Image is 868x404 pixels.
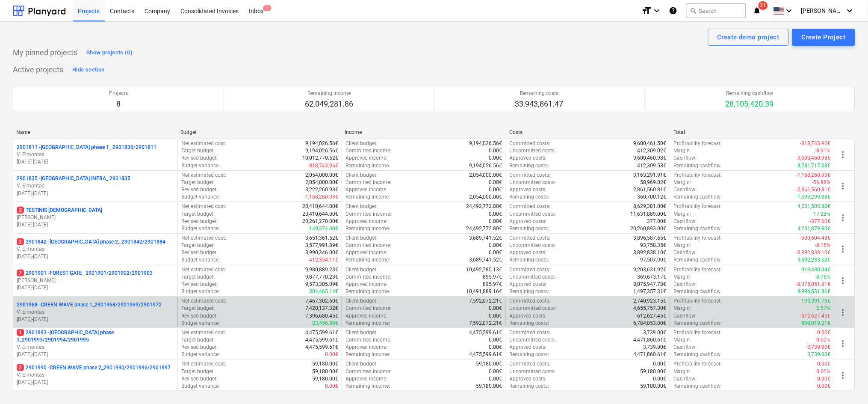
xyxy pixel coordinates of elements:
p: Approved income : [345,218,387,225]
i: Knowledge base [669,6,678,16]
p: Target budget : [181,147,215,154]
p: Client budget : [345,266,378,273]
p: [DATE] - [DATE] [17,158,174,166]
p: 3,892,838.10€ [634,249,667,256]
p: 9,573,305.09€ [305,281,338,288]
div: 12901993 -[GEOGRAPHIC_DATA] phase 3_2901993/2901994/2901995V. Eimontas[DATE]-[DATE] [17,329,174,359]
p: [DATE] - [DATE] [17,221,174,229]
p: Remaining cashflow [726,90,774,97]
div: Show projects (0) [86,48,133,58]
p: [DATE] - [DATE] [17,351,174,358]
p: 0.00€ [818,329,831,336]
p: Cashflow : [674,218,697,225]
div: 72901901 -FOREST GATE_ 2901901/2901902/2901903[PERSON_NAME][DATE]-[DATE] [17,270,174,291]
i: keyboard_arrow_down [845,6,855,16]
p: [DATE] - [DATE] [17,379,174,386]
p: 3,739.00€ [644,329,667,336]
p: -818,743.96€ [308,162,338,169]
p: 412,309.53€ [638,162,667,169]
p: V. Eimontas [17,246,174,253]
div: 22901842 -[GEOGRAPHIC_DATA] phase 2_ 2901842/2901884V. Eimontas[DATE]-[DATE] [17,238,174,260]
p: My pinned projects [13,48,77,58]
div: 2901835 -[GEOGRAPHIC_DATA] INFRA_ 2901835V. Eimontas[DATE]-[DATE] [17,175,174,197]
p: 20,260,893.00€ [631,225,667,232]
p: Remaining costs [515,90,564,97]
p: 369,673.17€ [638,273,667,281]
p: 20,410,644.00€ [302,203,338,210]
p: Margin : [674,211,691,218]
p: V. Eimontas [17,344,174,351]
p: 24,492,772.80€ [466,225,502,232]
p: Target budget : [181,242,215,249]
p: 93,758.35€ [641,242,667,249]
p: Profitability forecast : [674,329,722,336]
p: Margin : [674,273,691,281]
p: [DATE] - [DATE] [17,316,174,323]
p: Uncommitted costs : [510,273,556,281]
p: 3,739.00€ [644,344,667,351]
p: Revised budget : [181,249,218,256]
p: Net estimated cost : [181,266,226,273]
p: 2,054,000.00€ [469,172,502,179]
button: Hide section [70,63,106,77]
p: 3,577,991.89€ [305,242,338,249]
p: 0.00€ [489,186,502,193]
p: Revised budget : [181,186,218,193]
p: Committed costs : [510,235,551,242]
p: Margin : [674,242,691,249]
p: 7,592,072.21€ [469,297,502,305]
p: Approved income : [345,154,387,162]
p: Margin : [674,305,691,312]
p: 7,420,137.32€ [305,305,338,312]
i: keyboard_arrow_down [652,6,662,16]
p: -3,892,838.10€ [797,249,831,256]
span: 1 [263,5,272,11]
div: 2901811 -[GEOGRAPHIC_DATA] phase 1_ 2901836/2901811V. Eimontas[DATE]-[DATE] [17,144,174,166]
p: Remaining cashflow : [674,320,722,327]
div: Create Project [802,32,846,43]
p: V. Eimontas [17,182,174,190]
p: 6,784,053.00€ [634,320,667,327]
p: 2901993 - [GEOGRAPHIC_DATA] phase 3_2901993/2901994/2901995 [17,329,174,344]
p: 4,231,502.80€ [798,203,831,210]
p: Approved costs : [510,249,547,256]
p: Profitability forecast : [674,172,722,179]
p: -377.00€ [810,218,831,225]
p: 28,105,420.39 [726,99,774,109]
p: 3,592,233.62€ [798,256,831,264]
p: Client budget : [345,172,378,179]
p: 4,231,879.80€ [798,225,831,232]
p: 9,194,026.56€ [305,140,338,147]
p: 97,507.90€ [641,256,667,264]
button: Show projects (0) [84,46,135,59]
p: 2,054,000.00€ [469,193,502,201]
p: 8.76% [817,273,831,281]
p: 4,471,860.61€ [634,336,667,344]
p: 9,600,460.98€ [634,154,667,162]
p: Remaining income : [345,320,390,327]
p: Remaining cashflow : [674,256,722,264]
div: 2TESTINIS [DEMOGRAPHIC_DATA][PERSON_NAME][DATE]-[DATE] [17,207,174,229]
p: Margin : [674,336,691,344]
p: Approved costs : [510,344,547,351]
p: Uncommitted costs : [510,211,556,218]
p: Profitability forecast : [674,266,722,273]
p: 4,475,599.61€ [305,329,338,336]
p: Profitability forecast : [674,203,722,210]
p: 17.28% [814,211,831,218]
div: 22901990 -GREEN WAVE phase 2_2901990/2901996/2901997V. Eimontas[DATE]-[DATE] [17,364,174,386]
p: Approved income : [345,249,387,256]
p: 4,475,599.61€ [305,344,338,351]
p: 8,629,381.00€ [634,203,667,210]
p: 3,651,361.52€ [305,235,338,242]
p: 4,475,599.61€ [305,336,338,344]
p: 377.00€ [647,218,667,225]
p: 412,309.02€ [638,147,667,154]
i: notifications [753,6,762,16]
p: Approved income : [345,186,387,193]
p: Cashflow : [674,344,697,351]
p: 2901811 - [GEOGRAPHIC_DATA] phase 1_ 2901836/2901811 [17,144,156,151]
p: Remaining costs : [510,162,549,169]
p: 0.00€ [489,147,502,154]
span: more_vert [838,339,848,349]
